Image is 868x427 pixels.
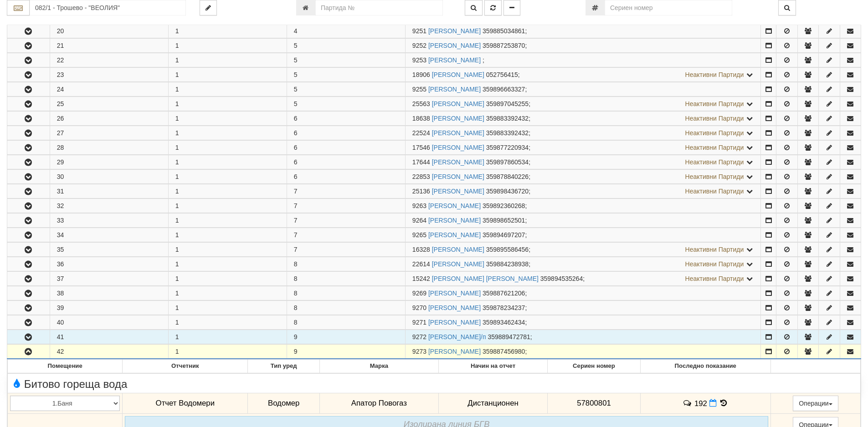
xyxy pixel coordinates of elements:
span: Партида № [412,260,430,268]
a: [PERSON_NAME] [428,86,481,93]
a: [PERSON_NAME] [432,144,484,151]
span: Партида № [412,304,426,311]
a: [PERSON_NAME] [428,231,481,239]
span: 359896663327 [483,86,525,93]
th: Сериен номер [548,360,640,373]
td: 1 [168,315,287,330]
th: Тип уред [248,360,320,373]
td: 1 [168,39,287,53]
span: Партида № [412,231,426,239]
td: 40 [50,315,168,330]
td: 26 [50,112,168,126]
td: ; [405,315,760,330]
td: Водомер [248,393,320,414]
span: 8 [294,260,298,268]
td: 1 [168,97,287,111]
a: [PERSON_NAME] [432,100,484,107]
td: 32 [50,199,168,213]
span: 6 [294,115,298,122]
th: Отчетник [123,360,248,373]
td: 31 [50,184,168,198]
span: 359887253870 [483,42,525,49]
a: [PERSON_NAME] [432,158,484,166]
td: ; [405,112,760,126]
td: 24 [50,82,168,97]
span: 5 [294,56,298,64]
span: Партида № [412,246,430,253]
td: ; [405,24,760,38]
span: 7 [294,231,298,239]
span: 5 [294,86,298,93]
span: Партида № [412,202,426,209]
span: Неактивни Партиди [685,188,744,195]
span: Партида № [412,100,430,107]
td: 20 [50,24,168,38]
td: 1 [168,170,287,184]
span: 6 [294,173,298,180]
a: [PERSON_NAME] [428,304,481,311]
td: Дистанционен [438,393,548,414]
span: 359884238938 [486,260,529,268]
span: Партида № [412,348,426,355]
span: 359877220934 [486,144,529,151]
span: 359887456980 [483,348,525,355]
span: 359883392432 [486,115,529,122]
td: 23 [50,68,168,82]
td: 1 [168,24,287,38]
td: 22 [50,53,168,67]
span: История на показанията [719,399,729,407]
td: 33 [50,213,168,228]
td: 29 [50,155,168,169]
span: Партида № [412,290,426,297]
td: ; [405,301,760,315]
td: 30 [50,170,168,184]
span: 359887621206 [483,290,525,297]
td: ; [405,199,760,213]
a: [PERSON_NAME] [432,71,484,78]
td: ; [405,272,760,286]
td: 27 [50,126,168,140]
a: [PERSON_NAME] [432,115,484,122]
td: ; [405,213,760,228]
td: Апатор Повогаз [320,393,439,414]
a: [PERSON_NAME] [432,260,484,268]
td: 21 [50,39,168,53]
td: ; [405,228,760,242]
td: 36 [50,257,168,271]
td: 1 [168,82,287,97]
td: 1 [168,68,287,82]
td: 38 [50,286,168,300]
th: Помещение [8,360,123,373]
td: 1 [168,330,287,344]
a: [PERSON_NAME] [428,202,481,209]
td: ; [405,257,760,271]
td: ; [405,345,760,359]
td: ; [405,155,760,169]
td: ; [405,184,760,198]
span: Партида № [412,188,430,195]
span: Партида № [412,319,426,326]
td: 1 [168,243,287,257]
span: 192 [694,399,707,407]
span: Партида № [412,71,430,78]
a: [PERSON_NAME] [PERSON_NAME] [432,275,539,282]
span: 8 [294,304,298,311]
span: Неактивни Партиди [685,129,744,137]
td: ; [405,286,760,300]
span: 052756415 [486,71,518,78]
span: 7 [294,217,298,224]
td: 1 [168,345,287,359]
span: Партида № [412,42,426,49]
td: 1 [168,228,287,242]
span: Неактивни Партиди [685,71,744,78]
span: Неактивни Партиди [685,260,744,268]
span: Партида № [412,158,430,166]
span: 359898436720 [486,188,529,195]
td: 1 [168,199,287,213]
td: 1 [168,155,287,169]
a: [PERSON_NAME] [428,56,481,64]
a: [PERSON_NAME] [428,27,481,35]
span: Партида № [412,275,430,282]
span: 359898652501 [483,217,525,224]
span: Партида № [412,129,430,137]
